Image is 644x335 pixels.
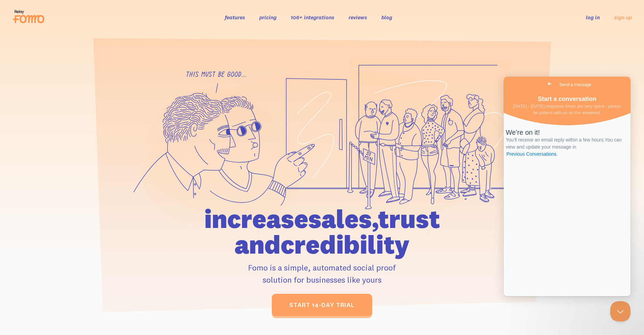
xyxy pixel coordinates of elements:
p: Fomo is a simple, automated social proof solution for businesses like yours [166,261,479,286]
iframe: Help Scout Beacon - Close [610,301,630,321]
h1: increase sales, trust and credibility [166,206,479,257]
a: log in [586,14,600,21]
a: start 14-day trial [272,294,372,316]
iframe: Help Scout Beacon - Live Chat, Contact Form, and Knowledge Base [504,77,630,296]
a: features [225,14,245,21]
a: pricing [259,14,277,21]
a: sign up [614,14,632,21]
a: blog [381,14,392,21]
a: 106+ integrations [291,14,334,21]
a: reviews [349,14,367,21]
